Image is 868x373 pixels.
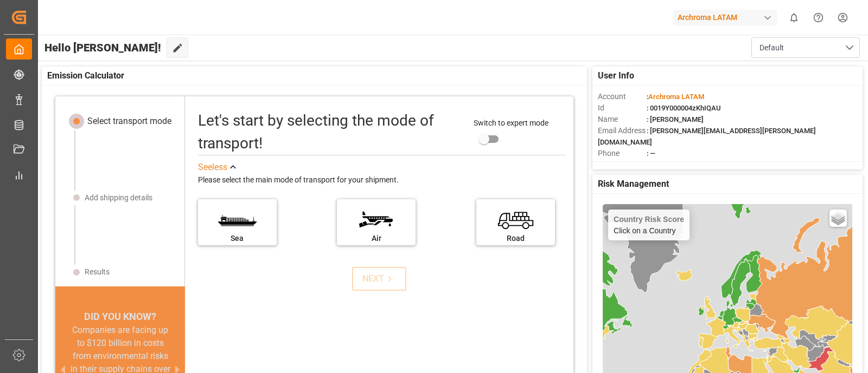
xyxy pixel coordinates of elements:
span: Default [759,42,784,54]
span: : — [647,149,655,158]
button: show 0 new notifications [782,5,806,30]
span: Email Address [598,125,647,136]
div: DID YOU KNOW? [55,309,185,324]
span: Risk Management [598,178,669,191]
div: Sea [203,233,271,244]
div: Add shipping details [85,192,152,204]
div: Air [342,233,410,244]
div: Select transport mode [87,115,171,128]
button: open menu [751,37,860,58]
span: : [647,93,704,101]
span: Name [598,114,647,125]
span: Emission Calculator [47,69,124,82]
div: Results [85,266,110,278]
span: Phone [598,148,647,159]
span: Id [598,102,647,114]
span: Hello [PERSON_NAME]! [44,37,161,58]
span: : [PERSON_NAME] [647,115,704,123]
div: Archroma LATAM [673,10,777,25]
span: : [PERSON_NAME][EMAIL_ADDRESS][PERSON_NAME][DOMAIN_NAME] [598,127,816,146]
span: : Shipper [647,161,674,169]
span: Account Type [598,159,647,171]
div: Click on a Country [614,215,684,235]
div: See less [198,161,227,174]
a: Layers [829,210,847,227]
button: Archroma LATAM [673,7,782,28]
div: Please select the main mode of transport for your shipment. [198,174,566,187]
button: NEXT [352,267,406,291]
h4: Country Risk Score [614,215,684,224]
div: Let's start by selecting the mode of transport! [198,109,463,155]
span: : 0019Y000004zKhIQAU [647,104,721,112]
span: User Info [598,69,634,82]
span: Switch to expert mode [474,119,548,127]
span: Account [598,91,647,102]
span: Archroma LATAM [648,93,704,101]
div: NEXT [362,272,395,285]
div: Road [482,233,550,244]
button: Help Center [806,5,831,30]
